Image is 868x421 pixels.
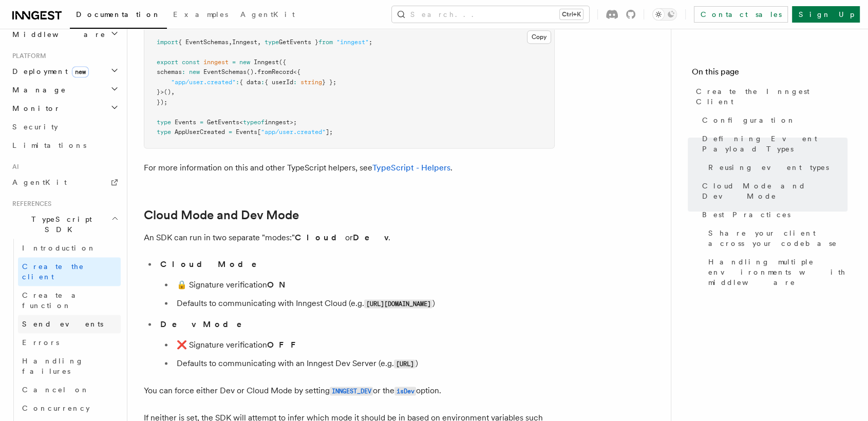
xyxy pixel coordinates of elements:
[236,128,257,136] span: Events
[698,205,847,224] a: Best Practices
[22,262,84,281] span: Create the client
[265,79,293,86] span: { userId
[157,119,171,126] span: type
[22,357,84,375] span: Handling failures
[157,128,171,136] span: type
[144,161,555,175] p: For more information on this and other TypeScript helpers, see .
[157,88,171,95] span: }>()
[257,128,261,136] span: [
[8,173,121,192] a: AgentKit
[171,79,236,86] span: "app/user.created"
[254,59,279,66] span: Inngest
[203,68,247,75] span: EventSchemas
[293,68,300,75] span: <{
[175,119,196,126] span: Events
[144,208,299,222] a: Cloud Mode and Dev Mode
[279,59,286,66] span: ({
[167,3,234,28] a: Examples
[257,39,261,46] span: ,
[174,338,555,352] li: ❌ Signature verification
[239,79,261,86] span: { data
[175,128,225,136] span: AppUserCreated
[8,103,61,113] span: Monitor
[702,115,796,125] span: Configuration
[702,209,790,220] span: Best Practices
[8,25,121,44] button: Middleware
[704,158,847,177] a: Reusing event types
[394,386,416,395] a: isDev
[8,66,89,76] span: Deployment
[12,123,58,131] span: Security
[18,286,121,315] a: Create a function
[232,39,257,46] span: Inngest
[702,181,847,201] span: Cloud Mode and Dev Mode
[8,29,106,40] span: Middleware
[698,129,847,158] a: Defining Event Payload Types
[353,233,388,242] strong: Dev
[261,128,326,136] span: "app/user.created"
[8,163,19,171] span: AI
[692,66,847,82] h4: On this page
[708,257,847,288] span: Handling multiple environments with middleware
[708,228,847,248] span: Share your client across your codebase
[696,86,847,107] span: Create the Inngest Client
[392,6,589,23] button: Search...Ctrl+K
[394,359,416,368] code: [URL]
[8,118,121,136] a: Security
[330,386,373,395] a: INNGEST_DEV
[76,10,161,18] span: Documentation
[8,200,51,208] span: References
[254,68,293,75] span: .fromRecord
[265,119,297,126] span: inngest>;
[207,119,239,126] span: GetEvents
[239,59,250,66] span: new
[236,79,239,86] span: :
[8,99,121,118] button: Monitor
[527,30,551,44] button: Copy
[326,128,333,136] span: ];
[157,39,178,46] span: import
[364,299,432,308] code: [URL][DOMAIN_NAME]
[704,224,847,253] a: Share your client across your codebase
[18,333,121,352] a: Errors
[8,136,121,155] a: Limitations
[318,39,333,46] span: from
[372,163,450,173] a: TypeScript - Helpers
[171,88,175,95] span: ,
[261,79,265,86] span: :
[8,81,121,99] button: Manage
[267,280,291,290] strong: ON
[182,59,200,66] span: const
[232,59,236,66] span: =
[792,6,860,23] a: Sign Up
[267,340,303,350] strong: OFF
[8,210,121,239] button: TypeScript SDK
[8,52,46,60] span: Platform
[182,68,185,75] span: :
[200,119,203,126] span: =
[8,85,66,95] span: Manage
[72,66,89,78] span: new
[243,119,265,126] span: typeof
[22,244,96,252] span: Introduction
[229,128,232,136] span: =
[12,178,67,186] span: AgentKit
[234,3,301,28] a: AgentKit
[144,384,555,398] p: You can force either Dev or Cloud Mode by setting or the option.
[8,214,111,235] span: TypeScript SDK
[22,291,83,310] span: Create a function
[369,39,372,46] span: ;
[692,82,847,111] a: Create the Inngest Client
[18,257,121,286] a: Create the client
[694,6,788,23] a: Contact sales
[174,278,555,292] li: 🔒 Signature verification
[189,68,200,75] span: new
[174,296,555,311] li: Defaults to communicating with Inngest Cloud (e.g. )
[560,9,583,20] kbd: Ctrl+K
[300,79,322,86] span: string
[157,99,167,106] span: });
[240,10,295,18] span: AgentKit
[22,320,103,328] span: Send events
[652,8,677,21] button: Toggle dark mode
[293,79,297,86] span: :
